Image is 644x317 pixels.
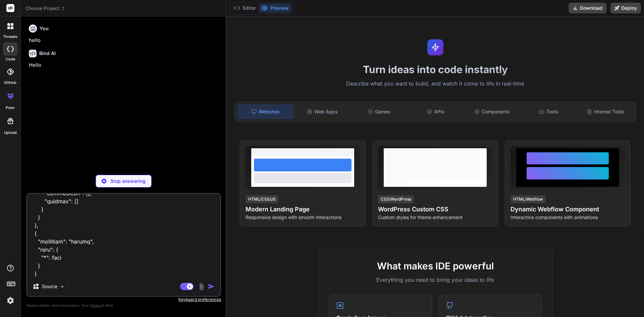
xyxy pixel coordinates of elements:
h4: WordPress Custom CSS [378,205,492,214]
p: Keyboard preferences [26,297,221,302]
div: Components [465,105,520,119]
div: HTML/CSS/JS [246,195,278,203]
h4: Dynamic Webflow Component [511,205,625,214]
span: privacy [90,303,102,307]
div: CSS/WordPress [378,195,414,203]
div: Web Apps [295,105,350,119]
img: attachment [198,283,205,290]
label: threads [3,34,17,40]
button: Editor [231,3,259,13]
p: Interactive components with animations [511,214,625,221]
h6: Bind AI [39,50,56,57]
h1: Turn ideas into code instantly [230,63,640,75]
p: hello [29,37,220,44]
p: Custom styles for theme enhancement [378,214,492,221]
p: Everything you need to bring your ideas to life [329,276,542,284]
h2: What makes IDE powerful [329,259,542,273]
label: GitHub [4,80,16,86]
div: Tools [521,105,577,119]
h4: Modern Landing Page [246,205,360,214]
p: Always double-check its answers. Your in Bind [26,302,221,309]
div: APIs [408,105,463,119]
p: Responsive design with smooth interactions [246,214,360,221]
label: Upload [4,130,17,136]
div: Websites [237,105,293,119]
div: HTML/Webflow [511,195,546,203]
img: icon [208,283,215,290]
p: Stop answering [110,178,146,184]
div: Games [352,105,407,119]
button: Deploy [610,3,641,13]
p: Describe what you want to build, and watch it come to life in real-time [230,80,640,88]
img: settings [5,295,16,306]
label: prem [6,105,15,111]
img: Pick Models [59,284,65,289]
div: Internal Tools [578,105,633,119]
label: code [6,56,15,62]
h6: You [40,25,49,32]
button: Preview [259,3,291,13]
button: Download [569,3,606,13]
p: Hello [29,61,220,69]
span: Choose Project [25,5,65,12]
p: Source [42,283,57,290]
textarea: [ { "loremipsu": "dolor", "sita": { "co": "adipiscingel.se", "doEiusMod": "temporincidi.utLabo", ... [27,194,220,277]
